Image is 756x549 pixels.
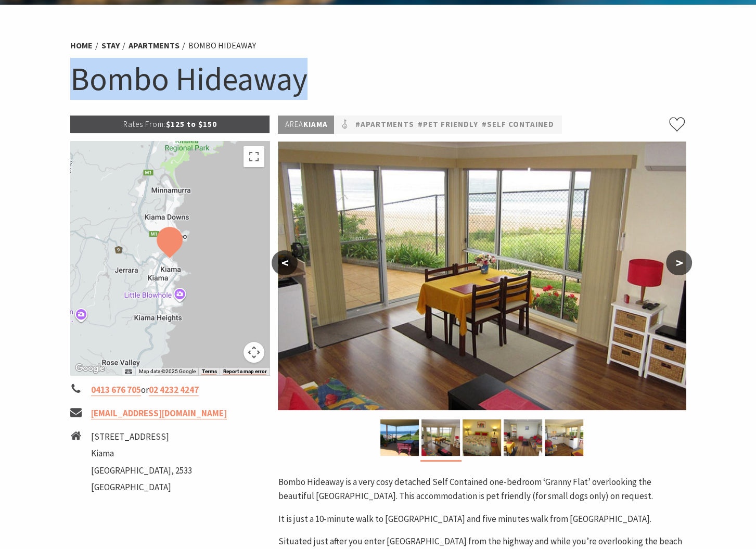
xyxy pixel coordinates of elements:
[138,368,195,374] span: Map data ©2025 Google
[91,384,141,396] a: 0413 676 705
[201,368,216,375] a: Terms (opens in new tab)
[70,383,270,397] li: or
[91,464,192,478] li: [GEOGRAPHIC_DATA], 2533
[285,119,303,129] span: Area
[666,250,692,275] button: >
[125,368,132,375] button: Keyboard shortcuts
[223,368,266,375] a: Report a map error
[129,40,180,51] a: Apartments
[481,118,554,131] a: #Self Contained
[278,475,686,503] p: Bombo Hideaway is a very cosy detached Self Contained one-bedroom ‘Granny Flat’ overlooking the b...
[91,430,192,444] li: [STREET_ADDRESS]
[244,342,264,363] button: Map camera controls
[70,58,686,100] h1: Bombo Hideaway
[73,362,107,375] img: Google
[70,40,93,51] a: Home
[91,407,227,419] a: [EMAIL_ADDRESS][DOMAIN_NAME]
[545,419,583,456] img: Bombo Hideaway
[188,39,256,53] li: Bombo Hideaway
[417,118,478,131] a: #Pet Friendly
[421,419,460,456] img: Bombo Hideaway
[70,116,270,133] p: $125 to $150
[278,142,686,410] img: Bombo Hideaway
[355,118,414,131] a: #Apartments
[278,116,334,134] p: Kiama
[278,512,686,526] p: It is just a 10-minute walk to [GEOGRAPHIC_DATA] and five minutes walk from [GEOGRAPHIC_DATA].
[244,146,264,167] button: Toggle fullscreen view
[504,419,542,456] img: Bombo Hideaway
[91,446,192,461] li: Kiama
[73,362,107,375] a: Click to see this area on Google Maps
[101,40,120,51] a: Stay
[149,384,199,396] a: 02 4232 4247
[380,419,419,456] img: Bombo Hideaway
[463,419,501,456] img: Bombo Hideaway
[123,119,165,129] span: Rates From:
[91,480,192,494] li: [GEOGRAPHIC_DATA]
[272,250,298,275] button: <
